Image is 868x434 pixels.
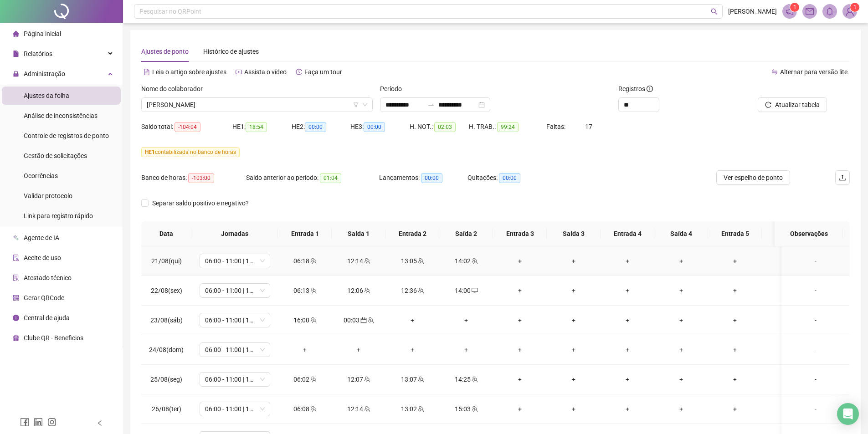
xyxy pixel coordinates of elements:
span: audit [13,255,19,261]
span: Atualizar tabela [775,100,820,110]
div: - [789,404,842,414]
span: 06:00 - 11:00 | 12:00 - 13:20 [205,313,265,327]
th: Saída 3 [547,221,601,246]
div: + [769,256,808,266]
span: Histórico de ajustes [203,48,259,55]
div: + [554,374,593,384]
span: team [471,376,478,383]
span: 99:24 [497,122,519,132]
div: + [662,374,701,384]
th: Entrada 4 [601,221,654,246]
div: + [447,345,486,355]
th: Saída 2 [439,221,493,246]
span: team [417,287,424,294]
img: 82424 [843,5,857,18]
div: + [554,345,593,355]
span: 25/08(seg) [150,376,182,383]
div: + [285,345,324,355]
div: 13:02 [393,404,432,414]
div: + [393,345,432,355]
th: Entrada 1 [278,221,332,246]
span: 01:04 [320,173,341,183]
span: desktop [471,287,478,294]
span: -104:04 [175,122,200,132]
div: 13:05 [393,256,432,266]
th: Saída 1 [332,221,385,246]
span: notification [786,7,794,15]
div: 14:00 [447,286,486,296]
span: Relatórios [24,50,52,57]
span: team [363,258,370,264]
div: + [662,286,701,296]
span: Ocorrências [24,172,58,179]
th: Entrada 5 [708,221,762,246]
span: info-circle [13,315,19,321]
span: 21/08(qui) [151,257,182,265]
span: file-text [144,69,150,75]
span: Registros [618,84,653,94]
span: 00:00 [305,122,326,132]
span: history [296,69,302,75]
div: + [715,404,755,414]
div: + [500,374,539,384]
span: mail [806,7,814,15]
div: + [662,315,701,325]
span: Atestado técnico [24,274,72,281]
div: Quitações: [467,173,556,183]
div: 12:06 [339,286,378,296]
span: 06:00 - 11:00 | 12:00 - 13:20 [205,343,265,357]
button: Atualizar tabela [758,97,827,112]
div: + [769,345,808,355]
span: 06:00 - 11:00 | 12:00 - 14:32 [205,254,265,268]
span: Agente de IA [24,234,59,241]
span: team [309,376,317,383]
span: [PERSON_NAME] [728,6,777,16]
div: + [500,345,539,355]
th: Entrada 3 [493,221,547,246]
span: Clube QR - Beneficios [24,334,83,342]
div: - [789,256,842,266]
span: MIKAELLE FERREIRA DA SILVA [147,98,367,112]
div: 16:00 [285,315,324,325]
span: calendar [360,317,367,323]
span: team [471,258,478,264]
div: 06:02 [285,374,324,384]
div: 12:14 [339,404,378,414]
span: contabilizada no banco de horas [141,147,240,157]
div: + [554,404,593,414]
span: Validar protocolo [24,192,72,199]
div: + [339,345,378,355]
span: Faça um tour [304,68,342,76]
span: home [13,31,19,37]
span: 18:54 [246,122,267,132]
div: + [769,315,808,325]
span: bell [826,7,834,15]
div: H. TRAB.: [469,122,546,132]
th: Jornadas [191,221,278,246]
span: gift [13,335,19,341]
span: Controle de registros de ponto [24,132,109,139]
div: 12:36 [393,286,432,296]
span: info-circle [647,86,653,92]
span: Alternar para versão lite [780,68,847,76]
span: 26/08(ter) [152,405,181,413]
span: 23/08(sáb) [150,317,183,324]
div: + [500,256,539,266]
span: 17 [585,123,592,130]
span: team [363,406,370,412]
div: + [769,286,808,296]
span: Faltas: [546,123,567,130]
div: + [769,374,808,384]
span: down [362,102,368,107]
span: 06:00 - 11:00 | 12:00 - 14:32 [205,402,265,416]
div: 06:08 [285,404,324,414]
span: 06:00 - 11:00 | 12:00 - 14:32 [205,284,265,297]
div: + [715,286,755,296]
span: filter [353,102,359,107]
span: -103:00 [188,173,214,183]
div: 13:07 [393,374,432,384]
span: left [97,420,103,426]
div: + [662,404,701,414]
div: HE 3: [350,122,410,132]
span: Gestão de solicitações [24,152,87,159]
